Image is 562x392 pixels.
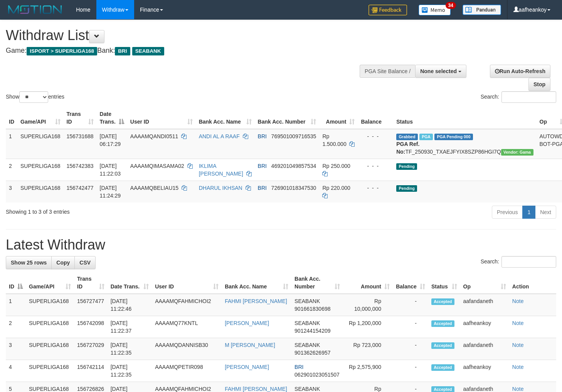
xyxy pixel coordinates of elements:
[481,256,556,268] label: Search:
[396,134,418,140] span: Grabbed
[512,320,524,326] a: Note
[431,298,454,305] span: Accepted
[74,360,108,382] td: 156742114
[255,107,320,129] th: Bank Acc. Number: activate to sort column ascending
[322,163,350,169] span: Rp 250.000
[343,316,393,338] td: Rp 1,200,000
[100,185,121,199] span: [DATE] 11:24:29
[393,360,428,382] td: -
[431,342,454,349] span: Accepted
[460,360,509,382] td: aafheankoy
[108,360,152,382] td: [DATE] 11:22:35
[393,294,428,316] td: -
[51,256,75,269] a: Copy
[130,133,178,139] span: AAAAMQANDI0511
[11,260,47,266] span: Show 25 rows
[6,181,17,203] td: 3
[431,320,454,327] span: Accepted
[108,272,152,294] th: Date Trans.: activate to sort column ascending
[17,181,64,203] td: SUPERLIGA168
[130,185,178,191] span: AAAAMQBELIAU15
[74,272,108,294] th: Trans ID: activate to sort column ascending
[271,185,316,191] span: Copy 726901018347530 to clipboard
[17,107,64,129] th: Game/API: activate to sort column ascending
[460,316,509,338] td: aafheankoy
[420,68,457,74] span: None selected
[6,256,52,269] a: Show 25 rows
[419,134,433,140] span: Marked by aafromsomean
[100,163,121,177] span: [DATE] 11:22:03
[74,294,108,316] td: 156727477
[361,132,390,140] div: - - -
[26,272,74,294] th: Game/API: activate to sort column ascending
[6,4,64,15] img: MOTION_logo.png
[368,5,407,15] img: Feedback.jpg
[512,386,524,392] a: Note
[152,338,222,360] td: AAAAMQDANNISB30
[294,320,320,326] span: SEABANK
[74,256,96,269] a: CSV
[152,360,222,382] td: AAAAMQPETIR098
[64,107,97,129] th: Trans ID: activate to sort column ascending
[6,159,17,181] td: 2
[196,107,255,129] th: Bank Acc. Name: activate to sort column ascending
[294,328,330,334] span: Copy 901244154209 to clipboard
[130,163,184,169] span: AAAAMQIMASAMA02
[360,65,415,78] div: PGA Site Balance /
[319,107,358,129] th: Amount: activate to sort column ascending
[222,272,291,294] th: Bank Acc. Name: activate to sort column ascending
[74,338,108,360] td: 156727029
[294,350,330,356] span: Copy 901362626957 to clipboard
[225,298,287,304] a: FAHMI [PERSON_NAME]
[67,133,94,139] span: 156731688
[343,338,393,360] td: Rp 723,000
[67,185,94,191] span: 156742477
[26,316,74,338] td: SUPERLIGA168
[258,185,267,191] span: BRI
[19,91,48,103] select: Showentries
[108,294,152,316] td: [DATE] 11:22:46
[294,372,340,378] span: Copy 062901023051507 to clipboard
[6,294,26,316] td: 1
[294,364,303,370] span: BRI
[17,159,64,181] td: SUPERLIGA168
[460,294,509,316] td: aafandaneth
[6,91,64,103] label: Show entries
[26,360,74,382] td: SUPERLIGA168
[512,342,524,348] a: Note
[294,298,320,304] span: SEABANK
[108,316,152,338] td: [DATE] 11:22:37
[67,163,94,169] span: 156742383
[428,272,460,294] th: Status: activate to sort column ascending
[199,185,242,191] a: DHARUL IKHSAN
[393,107,536,129] th: Status
[291,272,343,294] th: Bank Acc. Number: activate to sort column ascending
[6,237,556,253] h1: Latest Withdraw
[115,47,130,55] span: BRI
[393,316,428,338] td: -
[396,141,419,155] b: PGA Ref. No:
[501,91,556,103] input: Search:
[460,338,509,360] td: aafandaneth
[258,133,267,139] span: BRI
[434,134,473,140] span: PGA Pending
[501,149,533,156] span: Vendor URL: https://trx31.1velocity.biz
[225,320,269,326] a: [PERSON_NAME]
[509,272,556,294] th: Action
[225,364,269,370] a: [PERSON_NAME]
[393,129,536,159] td: TF_250930_TXAEJFYIX8SZP86HGI7Q
[26,338,74,360] td: SUPERLIGA168
[294,306,330,312] span: Copy 901661830698 to clipboard
[431,364,454,371] span: Accepted
[322,185,350,191] span: Rp 220.000
[415,65,466,78] button: None selected
[132,47,164,55] span: SEABANK
[6,129,17,159] td: 1
[393,272,428,294] th: Balance: activate to sort column ascending
[361,184,390,192] div: - - -
[199,163,243,177] a: IKLIMA [PERSON_NAME]
[152,316,222,338] td: AAAAMQ77KNTL
[17,129,64,159] td: SUPERLIGA168
[6,316,26,338] td: 2
[460,272,509,294] th: Op: activate to sort column ascending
